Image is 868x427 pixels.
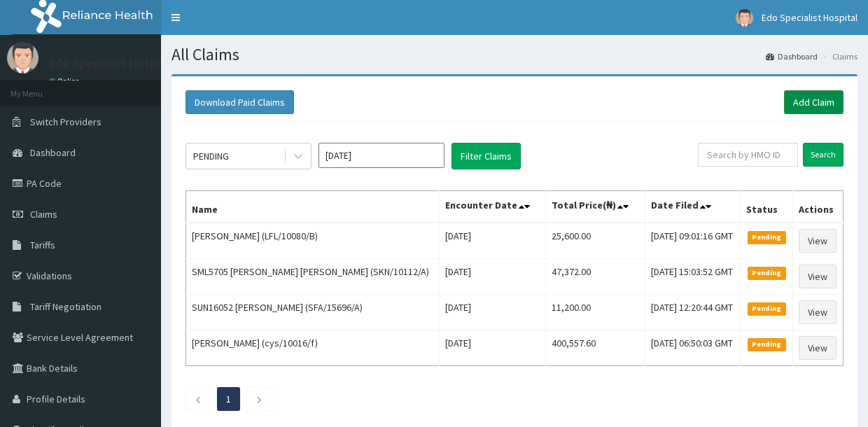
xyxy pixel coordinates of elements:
a: Online [49,76,83,86]
th: Actions [792,191,843,223]
span: Claims [30,208,57,220]
a: Add Claim [784,90,843,114]
span: Pending [748,302,786,315]
td: [DATE] [439,295,546,330]
a: View [799,265,836,288]
span: Switch Providers [30,115,101,128]
p: Edo Specialist Hospital [49,57,175,69]
span: Pending [748,231,786,244]
a: Dashboard [766,50,818,62]
th: Total Price(₦) [546,191,645,223]
td: [DATE] [439,330,546,366]
td: 47,372.00 [546,259,645,295]
span: Pending [748,338,786,351]
td: 25,600.00 [546,223,645,259]
td: 400,557.60 [546,330,645,366]
a: View [799,336,836,360]
a: Next page [256,393,262,405]
li: Claims [819,50,857,62]
td: [DATE] 15:03:52 GMT [645,259,740,295]
td: [PERSON_NAME] (LFL/10080/B) [186,223,440,259]
td: [PERSON_NAME] (cys/10016/f) [186,330,440,366]
td: 11,200.00 [546,295,645,330]
img: User Image [736,9,753,27]
div: PENDING [193,149,229,163]
img: User Image [7,42,38,73]
button: Filter Claims [451,143,521,169]
a: Previous page [195,393,201,405]
th: Encounter Date [439,191,546,223]
th: Status [740,191,792,223]
td: SUN16052 [PERSON_NAME] (SFA/15696/A) [186,295,440,330]
a: View [799,229,836,253]
h1: All Claims [171,45,857,64]
a: View [799,300,836,324]
input: Search by HMO ID [698,143,798,167]
input: Search [803,143,843,167]
td: SML5705 [PERSON_NAME] [PERSON_NAME] (SKN/10112/A) [186,259,440,295]
span: Dashboard [30,146,76,159]
a: Page 1 is your current page [226,393,231,405]
td: [DATE] [439,259,546,295]
span: Tariff Negotiation [30,300,101,313]
td: [DATE] 09:01:16 GMT [645,223,740,259]
td: [DATE] 06:50:03 GMT [645,330,740,366]
th: Date Filed [645,191,740,223]
span: Tariffs [30,239,55,251]
td: [DATE] 12:20:44 GMT [645,295,740,330]
span: Edo Specialist Hospital [762,11,857,24]
input: Select Month and Year [318,143,444,168]
button: Download Paid Claims [185,90,294,114]
th: Name [186,191,440,223]
span: Pending [748,267,786,279]
td: [DATE] [439,223,546,259]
